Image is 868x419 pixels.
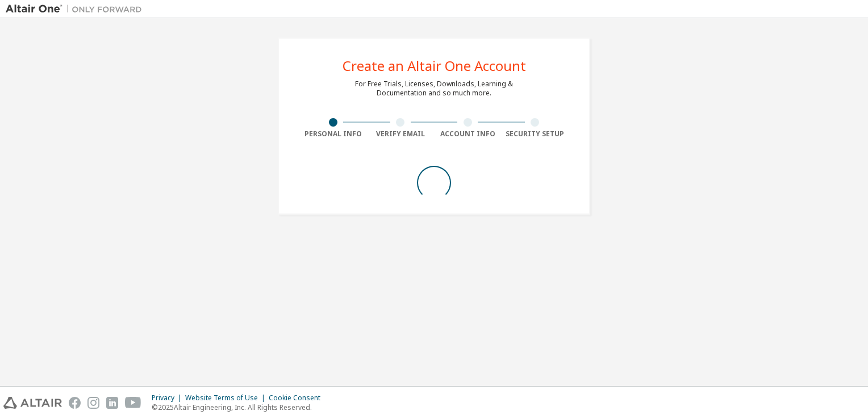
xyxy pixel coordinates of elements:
img: instagram.svg [87,397,99,409]
div: Security Setup [502,129,569,139]
div: Create an Altair One Account [343,59,526,73]
div: Cookie Consent [269,393,327,403]
img: linkedin.svg [106,397,118,409]
img: youtube.svg [125,397,141,409]
div: Privacy [152,393,185,403]
img: altair_logo.svg [3,397,62,409]
div: Account Info [434,129,502,139]
div: For Free Trials, Licenses, Downloads, Learning & Documentation and so much more. [355,79,513,98]
div: Website Terms of Use [185,393,269,403]
div: Verify Email [367,129,435,139]
img: facebook.svg [69,397,81,409]
p: © 2025 Altair Engineering, Inc. All Rights Reserved. [152,403,327,412]
img: Altair One [6,3,148,15]
div: Personal Info [299,129,367,139]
